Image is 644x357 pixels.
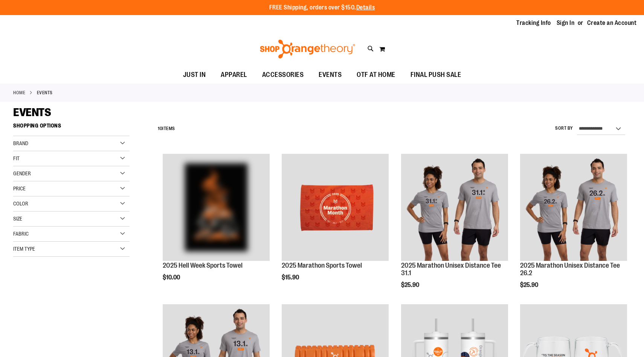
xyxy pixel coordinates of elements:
[520,154,627,261] img: 2025 Marathon Unisex Distance Tee 26.2
[13,185,26,192] span: Price
[357,66,395,83] span: OTF AT HOME
[13,231,29,237] span: Fabric
[520,262,620,277] a: 2025 Marathon Unisex Distance Tee 26.2
[163,154,270,261] img: OTF 2025 Hell Week Event Retail
[159,150,273,300] div: product
[282,154,389,262] a: 2025 Marathon Sports Towel
[401,262,501,277] a: 2025 Marathon Unisex Distance Tee 31.1
[349,66,403,84] a: OTF AT HOME
[13,106,51,119] span: EVENTS
[13,170,31,176] span: Gender
[13,119,130,136] strong: Shopping Options
[311,66,349,83] a: EVENTS
[319,66,342,83] span: EVENTS
[587,19,637,27] a: Create an Account
[13,216,22,222] span: Size
[37,89,53,96] strong: EVENTS
[269,3,375,12] p: FREE Shipping, orders over $150.
[262,66,304,83] span: ACCESSORIES
[282,154,389,261] img: 2025 Marathon Sports Towel
[13,246,35,252] span: Item Type
[278,150,392,300] div: product
[516,150,631,307] div: product
[516,19,551,27] a: Tracking Info
[401,154,508,262] a: 2025 Marathon Unisex Distance Tee 31.1
[557,19,575,27] a: Sign In
[411,66,461,83] span: FINAL PUSH SALE
[163,154,270,262] a: OTF 2025 Hell Week Event Retail
[175,66,214,84] a: JUST IN
[520,154,627,262] a: 2025 Marathon Unisex Distance Tee 26.2
[397,150,512,307] div: product
[13,89,25,96] a: Home
[282,274,300,281] span: $15.90
[163,274,181,281] span: $10.00
[255,66,311,84] a: ACCESSORIES
[403,66,469,84] a: FINAL PUSH SALE
[555,125,573,132] label: Sort By
[213,66,255,84] a: APPAREL
[401,154,508,261] img: 2025 Marathon Unisex Distance Tee 31.1
[356,4,375,11] a: Details
[183,66,206,83] span: JUST IN
[221,66,247,83] span: APPAREL
[282,262,362,269] a: 2025 Marathon Sports Towel
[259,40,356,58] img: Shop Orangetheory
[13,201,28,207] span: Color
[13,140,28,146] span: Brand
[158,123,175,135] h2: Items
[401,282,420,288] span: $25.90
[520,282,539,288] span: $25.90
[163,262,243,269] a: 2025 Hell Week Sports Towel
[13,155,20,161] span: Fit
[158,126,162,131] span: 10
